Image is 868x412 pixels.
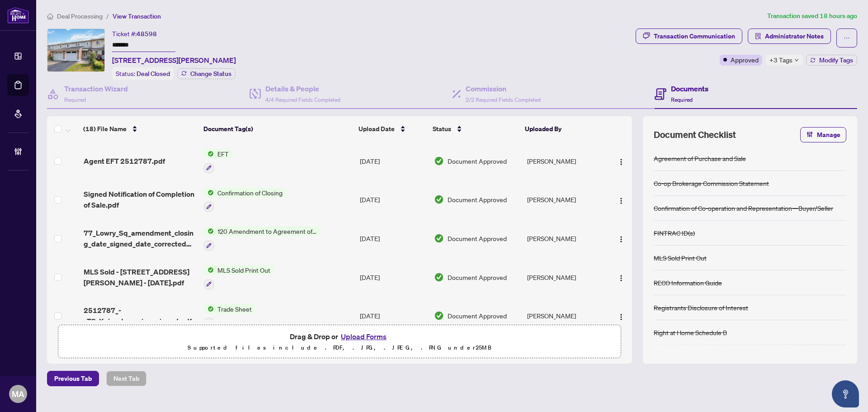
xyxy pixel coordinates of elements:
span: solution [755,33,761,39]
td: [DATE] [356,219,431,258]
button: Status IconMLS Sold Print Out [204,265,274,289]
button: Manage [800,127,846,142]
span: Document Checklist [654,128,736,141]
img: Logo [618,197,625,204]
img: Status Icon [204,304,214,314]
button: Logo [614,154,628,168]
button: Status IconEFT [204,149,232,173]
th: Status [429,116,522,142]
span: down [794,58,799,62]
span: Approved [731,55,759,65]
span: 48598 [137,30,157,38]
td: [DATE] [356,258,431,297]
span: ellipsis [844,35,850,41]
span: Status [433,124,451,134]
span: Document Approved [448,272,507,282]
span: (18) File Name [83,124,127,134]
button: Administrator Notes [748,28,831,44]
h4: Details & People [265,83,340,94]
button: Logo [614,231,628,246]
img: IMG-E12329777_1.jpg [47,29,104,71]
div: MLS Sold Print Out [654,253,707,263]
span: Deal Processing [57,12,103,20]
th: Uploaded By [521,116,603,142]
article: Transaction saved 18 hours ago [767,11,857,21]
span: MA [12,388,24,400]
span: Required [64,96,86,103]
td: [DATE] [356,142,431,180]
span: MLS Sold Print Out [214,265,274,275]
th: (18) File Name [80,116,199,142]
button: Logo [614,308,628,323]
img: Document Status [434,311,444,321]
img: Status Icon [204,188,214,198]
span: Deal Closed [137,70,170,78]
div: Registrants Disclosure of Interest [654,303,748,313]
img: Status Icon [204,265,214,275]
button: Upload Forms [338,331,389,342]
td: [PERSON_NAME] [524,219,606,258]
span: 2/2 Required Fields Completed [466,96,541,103]
div: RECO Information Guide [654,278,722,288]
div: FINTRAC ID(s) [654,228,695,238]
span: Administrator Notes [765,29,824,43]
h4: Documents [671,83,708,94]
div: Confirmation of Co-operation and Representation—Buyer/Seller [654,203,833,213]
span: Signed Notification of Completion of Sale.pdf [84,189,197,210]
img: Logo [618,236,625,243]
span: EFT [214,149,232,159]
span: MLS Sold - [STREET_ADDRESS][PERSON_NAME] - [DATE].pdf [84,266,197,288]
th: Document Tag(s) [200,116,355,142]
h4: Commission [466,83,541,94]
td: [PERSON_NAME] [524,297,606,336]
span: Previous Tab [54,371,92,386]
span: 120 Amendment to Agreement of Purchase and Sale [214,226,321,236]
span: Document Approved [448,311,507,321]
p: Supported files include .PDF, .JPG, .JPEG, .PNG under 25 MB [64,342,615,353]
td: [PERSON_NAME] [524,258,606,297]
img: Status Icon [204,226,214,236]
img: Status Icon [204,149,214,159]
span: [STREET_ADDRESS][PERSON_NAME] [112,55,236,66]
div: Transaction Communication [654,29,735,43]
span: Confirmation of Closing [214,188,286,198]
img: Logo [618,158,625,166]
span: Required [671,96,693,103]
span: Agent EFT 2512787.pdf [84,156,165,166]
button: Logo [614,270,628,284]
td: [DATE] [356,180,431,219]
td: [PERSON_NAME] [524,142,606,180]
h4: Transaction Wizard [64,83,128,94]
span: home [47,13,53,19]
span: Document Approved [448,194,507,204]
span: Change Status [190,71,231,77]
img: Document Status [434,194,444,204]
span: Document Approved [448,156,507,166]
button: Status IconTrade Sheet [204,304,255,328]
div: Ticket #: [112,28,157,39]
button: Change Status [177,68,236,79]
span: Upload Date [359,124,395,134]
img: Logo [618,313,625,321]
span: Modify Tags [819,57,853,63]
button: Status IconConfirmation of Closing [204,188,286,212]
button: Next Tab [106,371,146,386]
span: Manage [817,128,840,142]
td: [DATE] [356,297,431,336]
button: Transaction Communication [636,28,742,44]
span: Drag & Drop or [290,331,389,342]
th: Upload Date [355,116,429,142]
img: logo [7,7,29,24]
img: Logo [618,275,625,282]
div: Status: [112,67,174,80]
span: Document Approved [448,233,507,243]
button: Modify Tags [806,55,857,66]
button: Open asap [832,380,859,407]
td: [PERSON_NAME] [524,180,606,219]
div: Right at Home Schedule B [654,327,727,337]
div: Agreement of Purchase and Sale [654,153,746,163]
span: 4/4 Required Fields Completed [265,96,340,103]
span: Trade Sheet [214,304,255,314]
div: Co-op Brokerage Commission Statement [654,178,769,188]
span: 77_Lowry_Sq_amendment_closing_date_signed_date_corrected 2.pdf [84,227,197,249]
